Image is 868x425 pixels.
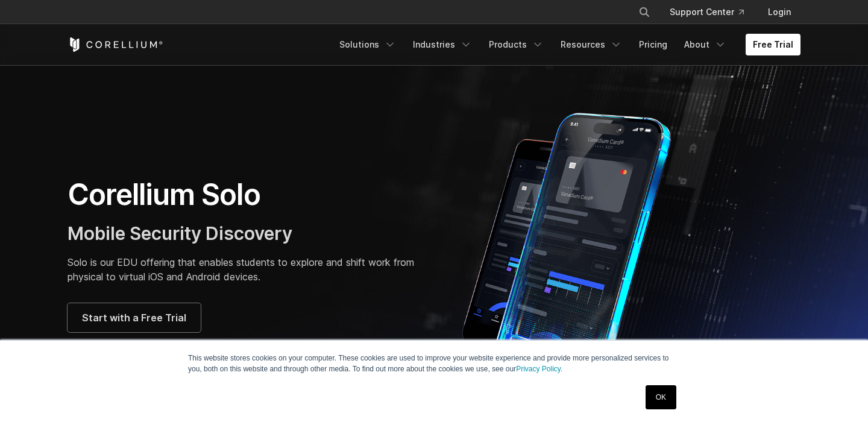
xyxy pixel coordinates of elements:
a: Free Trial [746,34,800,55]
span: Start with a Free Trial [82,310,186,325]
a: Solutions [332,34,403,55]
h1: Corellium Solo [68,177,422,213]
a: Start with a Free Trial [68,303,201,332]
a: Products [482,34,551,55]
a: OK [646,385,676,409]
a: About [677,34,734,55]
span: Mobile Security Discovery [68,222,292,244]
p: Solo is our EDU offering that enables students to explore and shift work from physical to virtual... [68,255,422,284]
a: Corellium Home [68,37,163,52]
a: Support Center [660,1,753,23]
button: Search [634,1,655,23]
div: Navigation Menu [624,1,800,23]
div: Navigation Menu [332,34,800,55]
img: Corellium Solo for mobile app security solutions [446,104,705,405]
p: This website stores cookies on your computer. These cookies are used to improve your website expe... [188,353,680,374]
a: Pricing [632,34,675,55]
a: Login [758,1,800,23]
a: Resources [553,34,629,55]
a: Privacy Policy. [516,365,562,373]
a: Industries [406,34,479,55]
